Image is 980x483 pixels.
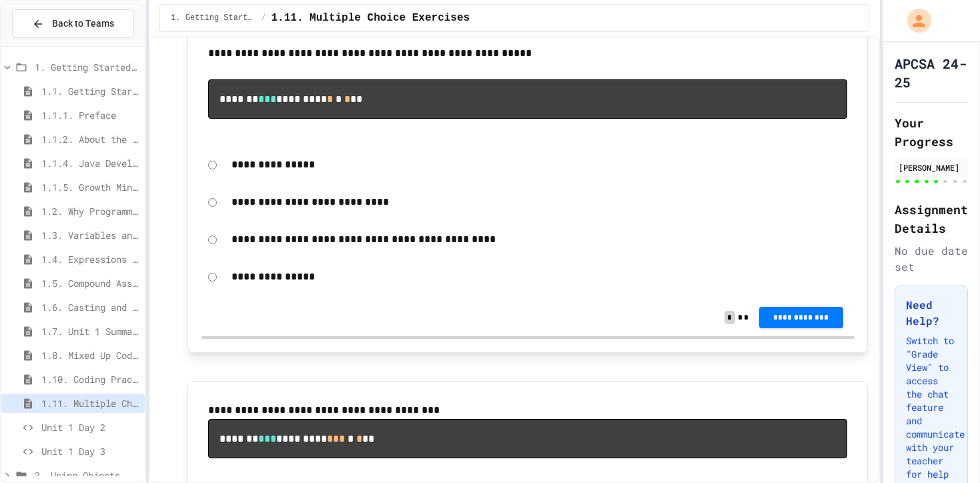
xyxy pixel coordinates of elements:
[41,180,139,194] span: 1.1.5. Growth Mindset and Pair Programming
[35,60,139,74] span: 1. Getting Started and Primitive Types
[171,13,256,23] span: 1. Getting Started and Primitive Types
[41,348,139,362] span: 1.8. Mixed Up Code Practice
[895,113,968,151] h2: Your Progress
[41,300,139,314] span: 1.6. Casting and Ranges of Variables
[41,396,139,410] span: 1.11. Multiple Choice Exercises
[899,161,964,173] div: [PERSON_NAME]
[41,444,139,458] span: Unit 1 Day 3
[41,204,139,218] span: 1.2. Why Programming? Why [GEOGRAPHIC_DATA]?
[52,17,114,31] span: Back to Teams
[35,468,139,482] span: 2. Using Objects
[895,200,968,237] h2: Assignment Details
[895,54,968,91] h1: APCSA 24-25
[893,5,935,36] div: My Account
[261,13,266,23] span: /
[12,9,134,38] button: Back to Teams
[41,420,139,434] span: Unit 1 Day 2
[41,276,139,290] span: 1.5. Compound Assignment Operators
[41,324,139,338] span: 1.7. Unit 1 Summary
[41,252,139,266] span: 1.4. Expressions and Assignment Statements
[41,84,139,98] span: 1.1. Getting Started
[272,10,470,26] span: 1.11. Multiple Choice Exercises
[895,243,968,275] div: No due date set
[41,132,139,146] span: 1.1.2. About the AP CS A Exam
[41,108,139,122] span: 1.1.1. Preface
[41,156,139,170] span: 1.1.4. Java Development Environments
[41,372,139,386] span: 1.10. Coding Practice
[41,228,139,242] span: 1.3. Variables and Data Types
[906,297,957,329] h3: Need Help?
